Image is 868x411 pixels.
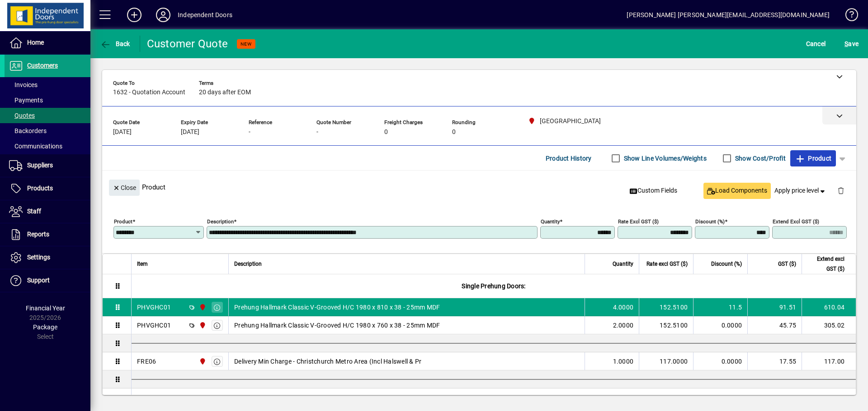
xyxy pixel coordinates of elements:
span: S [844,40,848,47]
div: Single Prehung Doors: [132,274,856,298]
button: Cancel [804,36,828,52]
span: Custom Fields [630,186,678,195]
span: 1.0000 [613,357,634,366]
span: 0 [452,129,456,136]
span: Prehung Hallmark Classic V-Grooved H/C 1980 x 810 x 38 - 25mm MDF [234,303,440,312]
span: Load Components [707,186,767,195]
button: Back [98,36,132,52]
span: Cancel [806,37,826,51]
button: Load Components [703,183,771,199]
span: [DATE] [181,129,199,136]
span: Customers [27,62,58,69]
app-page-header-button: Close [107,183,142,191]
span: Product [795,151,831,166]
label: Show Cost/Profit [733,154,786,163]
a: Products [5,177,90,200]
a: Invoices [5,77,90,92]
button: Product [790,150,836,166]
a: Knowledge Base [839,2,857,31]
span: 1632 - Quotation Account [113,89,185,96]
span: Backorders [9,127,47,134]
td: 610.04 [802,298,856,316]
span: Support [27,277,50,284]
td: 45.75 [747,316,802,334]
a: Communications [5,139,90,154]
span: Quotes [9,112,35,119]
div: 152.5100 [645,321,688,330]
span: Description [234,259,262,269]
a: Settings [5,246,90,269]
span: Settings [27,254,50,261]
span: 0 [384,129,388,136]
span: Communications [9,143,62,150]
span: - [316,129,318,136]
span: 2.0000 [613,321,634,330]
span: Staff [27,208,41,215]
span: Quantity [613,259,633,269]
span: Extend excl GST ($) [807,254,844,274]
button: Save [842,36,861,52]
span: Prehung Hallmark Classic V-Grooved H/C 1980 x 760 x 38 - 25mm MDF [234,321,440,330]
span: Products [27,185,53,192]
span: Home [27,39,44,46]
span: Financial Year [26,305,65,312]
span: Reports [27,231,49,238]
mat-label: Product [114,218,132,225]
div: Independent Doors [178,8,232,22]
span: Item [137,259,148,269]
span: 20 days after EOM [199,89,251,96]
span: - [249,129,250,136]
td: 305.02 [802,316,856,334]
td: 117.00 [802,352,856,370]
a: Staff [5,200,90,223]
span: NEW [241,41,252,47]
div: PHVGHC01 [137,321,171,330]
span: Discount (%) [711,259,742,269]
a: Payments [5,92,90,108]
button: Custom Fields [626,183,681,199]
button: Product History [542,150,595,166]
app-page-header-button: Delete [830,186,852,194]
div: [PERSON_NAME] [PERSON_NAME][EMAIL_ADDRESS][DOMAIN_NAME] [627,8,830,22]
span: Christchurch [197,302,207,312]
td: 17.55 [747,352,802,370]
div: FRE06 [137,357,156,366]
td: 91.51 [747,298,802,316]
span: Rate excl GST ($) [646,259,688,269]
mat-label: Rate excl GST ($) [618,218,659,225]
span: Apply price level [774,186,827,195]
span: Close [113,180,136,195]
span: ave [844,37,859,51]
span: [DATE] [113,129,132,136]
span: Delivery Min Charge - Christchurch Metro Area (Incl Halswell & Pr [234,357,421,366]
div: PHVGHC01 [137,303,171,312]
span: Christchurch [197,320,207,330]
button: Profile [149,7,178,23]
mat-label: Discount (%) [695,218,725,225]
span: Product History [546,151,592,166]
span: Invoices [9,81,38,88]
div: 152.5100 [645,303,688,312]
span: Christchurch [197,356,207,366]
span: Payments [9,97,43,104]
button: Delete [830,180,852,201]
div: 117.0000 [645,357,688,366]
div: Customer Quote [147,37,228,51]
button: Apply price level [771,183,830,199]
a: Suppliers [5,154,90,177]
app-page-header-button: Back [90,36,140,52]
span: 4.0000 [613,303,634,312]
td: 0.0000 [693,316,747,334]
span: GST ($) [778,259,796,269]
mat-label: Quantity [541,218,560,225]
label: Show Line Volumes/Weights [622,154,707,163]
a: Quotes [5,108,90,123]
button: Add [120,7,149,23]
a: Support [5,269,90,292]
td: 11.5 [693,298,747,316]
a: Backorders [5,123,90,139]
mat-label: Extend excl GST ($) [773,218,819,225]
a: Reports [5,223,90,246]
span: Package [33,323,57,331]
a: Home [5,32,90,54]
